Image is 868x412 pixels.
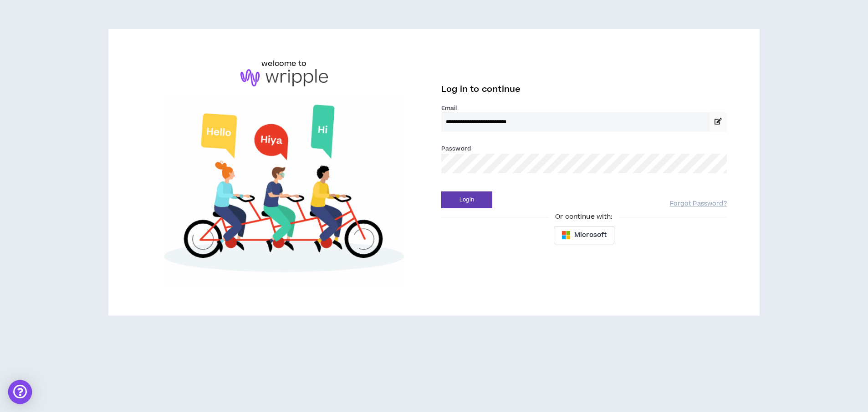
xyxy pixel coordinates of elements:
button: Login [441,191,492,208]
img: logo-brand.png [240,69,328,86]
img: Welcome to Wripple [141,95,427,286]
label: Email [441,104,727,112]
h6: welcome to [261,58,306,69]
span: Or continue with: [549,212,619,222]
label: Password [441,145,471,153]
span: Microsoft [574,230,607,240]
span: Log in to continue [441,84,521,95]
button: Microsoft [554,226,614,244]
div: Open Intercom Messenger [8,380,32,404]
a: Forgot Password? [670,200,727,208]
